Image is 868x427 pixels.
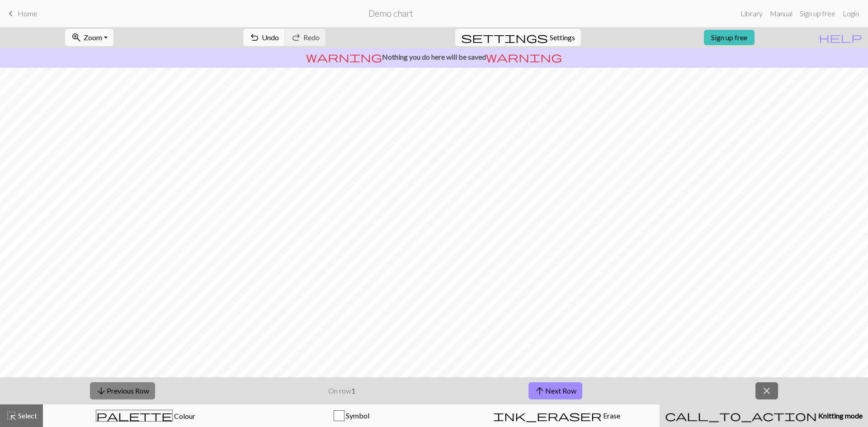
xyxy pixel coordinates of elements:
[665,409,817,422] span: call_to_action
[351,386,355,395] strong: 1
[796,5,839,23] a: Sign up free
[173,412,195,420] span: Colour
[528,382,582,399] button: Next Row
[18,9,38,18] span: Home
[602,411,620,420] span: Erase
[84,33,102,42] span: Zoom
[262,33,279,42] span: Undo
[839,5,863,23] a: Login
[817,411,863,420] span: Knitting mode
[550,32,575,43] span: Settings
[5,7,16,20] span: keyboard_arrow_left
[65,29,113,46] button: Zoom
[249,31,260,44] span: undo
[328,385,355,396] p: On row
[5,6,38,21] a: Home
[96,409,172,422] span: palette
[486,51,562,63] span: warning
[819,31,862,44] span: help
[17,411,37,420] span: Select
[43,404,249,427] button: Colour
[766,5,796,23] a: Manual
[704,30,755,45] a: Sign up free
[368,8,413,19] h2: Demo chart
[455,29,581,46] button: SettingsSettings
[461,32,548,43] i: Settings
[344,411,369,420] span: Symbol
[761,385,772,397] span: close
[660,404,868,427] button: Knitting mode
[454,404,660,427] button: Erase
[534,385,545,397] span: arrow_upward
[249,404,454,427] button: Symbol
[737,5,766,23] a: Library
[4,52,864,62] p: Nothing you do here will be saved
[90,382,155,399] button: Previous Row
[461,31,548,44] span: settings
[71,31,82,44] span: zoom_in
[6,409,17,422] span: highlight_alt
[493,409,602,422] span: ink_eraser
[243,29,285,46] button: Undo
[96,385,107,397] span: arrow_downward
[306,51,382,63] span: warning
